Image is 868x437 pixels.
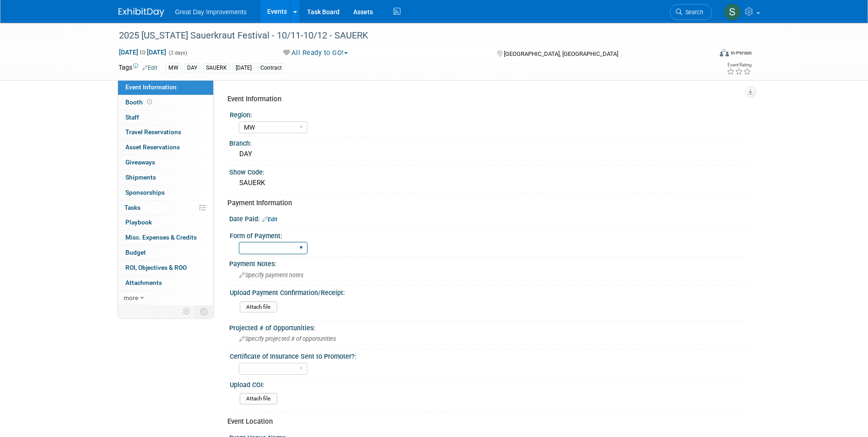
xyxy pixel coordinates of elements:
a: Sponsorships [118,186,213,200]
div: Upload COI: [230,378,746,389]
td: Personalize Event Tab Strip [179,306,195,317]
span: [GEOGRAPHIC_DATA], [GEOGRAPHIC_DATA] [504,50,618,57]
a: ROI, Objectives & ROO [118,261,213,275]
button: All Ready to GO! [280,48,351,58]
div: DAY [184,63,200,73]
span: Specify projected # of opportunities [239,335,336,342]
a: Tasks [118,201,213,215]
span: ROI, Objectives & ROO [125,264,187,271]
td: Toggle Event Tabs [194,306,213,317]
span: Shipments [125,174,156,181]
span: Misc. Expenses & Credits [125,234,197,241]
span: Attachments [125,279,162,286]
span: Playbook [125,218,152,226]
a: Giveaways [118,155,213,170]
td: Tags [119,63,157,73]
a: Edit [142,65,157,71]
a: Booth [118,95,213,110]
div: Region: [230,108,746,120]
div: Form of Payment: [230,229,746,240]
a: Budget [118,246,213,260]
div: Certificate of Insurance Sent to Promoter?: [230,350,746,361]
div: Event Location [227,417,743,426]
div: SAUERK [203,63,230,73]
span: Booth [125,98,154,106]
a: Misc. Expenses & Credits [118,230,213,245]
span: Giveaways [125,158,155,166]
div: Event Information [227,94,743,104]
div: Event Rating [727,63,751,67]
img: ExhibitDay [119,8,164,17]
span: (2 days) [168,50,187,56]
a: Shipments [118,170,213,185]
div: Payment Notes: [229,257,750,268]
div: Branch: [229,137,750,148]
span: to [138,49,147,56]
span: Booth not reserved yet [145,98,154,105]
img: Sha'Nautica Sales [724,3,741,21]
div: Date Paid: [229,212,750,224]
div: Contract [258,63,285,73]
div: MW [166,63,181,73]
span: more [124,294,138,301]
a: more [118,291,213,306]
a: Playbook [118,215,213,230]
span: Budget [125,249,146,256]
div: Event Format [658,48,752,61]
a: Event Information [118,80,213,95]
a: Staff [118,110,213,125]
span: Staff [125,114,139,121]
div: SAUERK [236,176,743,190]
div: DAY [236,147,743,161]
span: Sponsorships [125,189,165,196]
div: Payment Information [227,198,743,208]
div: Show Code: [229,165,750,177]
a: Travel Reservations [118,125,213,140]
div: Upload Payment Confirmation/Receipt: [230,286,746,297]
a: Asset Reservations [118,140,213,155]
div: 2025 [US_STATE] Sauerkraut Festival - 10/11-10/12 - SAUERK [116,27,698,44]
div: In-Person [730,49,752,56]
span: Travel Reservations [125,128,181,136]
a: Search [670,4,712,20]
span: Event Information [125,83,177,91]
a: Attachments [118,276,213,290]
span: Search [682,9,703,16]
span: [DATE] [DATE] [119,48,167,56]
span: Asset Reservations [125,143,180,151]
div: Projected # of Opportunities: [229,321,750,333]
img: Format-Inperson.png [720,49,729,56]
span: Specify payment notes [239,272,303,279]
a: Edit [262,216,277,223]
span: Tasks [124,204,140,211]
span: Great Day Improvements [175,8,247,16]
div: [DATE] [233,63,254,73]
